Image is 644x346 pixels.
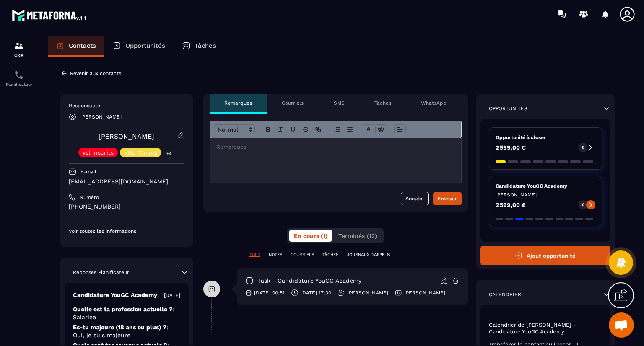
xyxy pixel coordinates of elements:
p: [PERSON_NAME] [404,289,445,296]
p: Opportunité à closer [496,134,596,141]
p: Opportunités [489,105,527,112]
p: VSL Mailing [124,150,157,155]
p: task - Candidature YouGC Academy [258,277,361,285]
p: Revenir aux contacts [70,70,121,76]
p: Voir toutes les informations [69,228,184,235]
p: vsl inscrits [83,150,114,155]
p: Tâches [374,100,391,106]
p: Candidature YouGC Academy [73,291,157,299]
p: Remarques [224,100,252,106]
p: [DATE] 17:30 [301,289,331,296]
p: Courriels [282,100,304,106]
p: Opportunités [125,42,165,49]
p: NOTES [269,252,282,258]
p: [DATE] [164,292,180,299]
button: Envoyer [433,192,462,205]
p: [DATE] 00:51 [254,289,285,296]
p: Quelle est ta profession actuelle ? [73,305,180,321]
button: Terminés (12) [333,230,382,242]
p: 0 [582,145,584,150]
button: Ajout opportunité [480,246,611,265]
a: Opportunités [104,36,174,57]
p: Calendrier de [PERSON_NAME] - Candidature YouGC Academy [489,322,602,335]
button: En cours (1) [289,230,332,242]
p: CRM [2,53,36,57]
a: formationformationCRM [2,34,36,64]
p: WhatsApp [421,100,447,106]
p: [PERSON_NAME] [496,191,596,198]
div: Envoyer [438,194,457,203]
div: Ouvrir le chat [609,312,634,338]
p: [PERSON_NAME] [80,114,122,120]
p: SMS [334,100,345,106]
p: TÂCHES [322,252,338,258]
p: +4 [164,149,174,158]
p: Tâches [195,42,216,49]
a: Tâches [174,36,224,57]
span: Terminés (12) [338,232,377,239]
p: JOURNAUX D'APPELS [347,252,390,258]
p: Contacts [69,42,96,49]
p: Réponses Planificateur [73,269,129,276]
p: 2 599,00 € [496,145,526,150]
span: En cours (1) [294,232,327,239]
img: scheduler [14,70,24,80]
p: Responsable [69,102,184,109]
p: 2 599,00 € [496,202,526,208]
p: COURRIELS [291,252,314,258]
p: E-mail [80,168,96,175]
a: [PERSON_NAME] [99,132,154,140]
p: [PHONE_NUMBER] [69,203,184,211]
p: Es-tu majeure (18 ans ou plus) ? [73,323,180,339]
p: [EMAIL_ADDRESS][DOMAIN_NAME] [69,178,184,186]
a: schedulerschedulerPlanificateur [2,64,36,93]
p: Calendrier [489,291,521,298]
p: Planificateur [2,82,36,87]
p: Candidature YouGC Academy [496,183,596,189]
a: Contacts [48,36,104,57]
p: TOUT [249,252,260,258]
img: formation [14,41,24,51]
img: logo [12,8,87,23]
p: 0 [582,202,584,208]
button: Annuler [401,192,429,205]
p: [PERSON_NAME] [347,289,388,296]
p: Numéro [80,194,99,201]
